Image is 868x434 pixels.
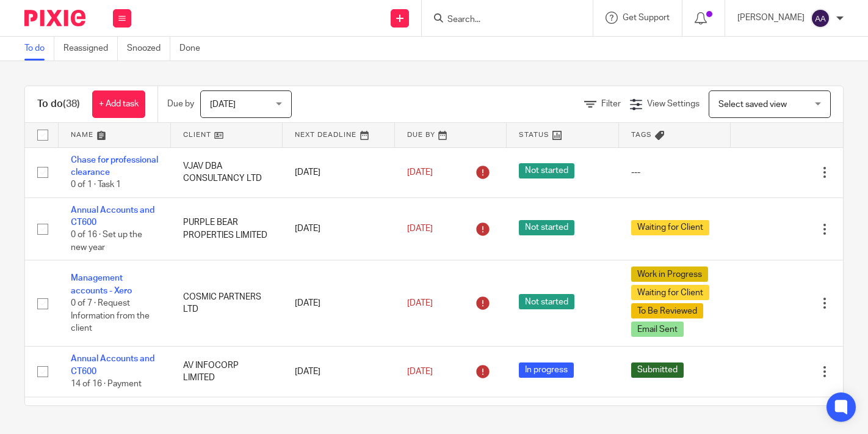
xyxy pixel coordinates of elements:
[718,100,787,109] span: Select saved view
[210,100,236,109] span: [DATE]
[283,147,395,197] td: [DATE]
[519,294,574,309] span: Not started
[171,147,283,197] td: VJAV DBA CONSULTANCY LTD
[519,220,574,235] span: Not started
[71,355,154,375] a: Annual Accounts and CT600
[647,100,700,108] span: View Settings
[24,10,85,26] img: Pixie
[631,166,719,178] div: ---
[179,37,209,61] a: Done
[407,168,433,177] span: [DATE]
[407,224,433,233] span: [DATE]
[631,322,684,337] span: Email Sent
[171,347,283,397] td: AV INFOCORP LIMITED
[631,285,709,300] span: Waiting for Client
[127,37,170,61] a: Snoozed
[171,197,283,260] td: PURPLE BEAR PROPERTIES LIMITED
[407,367,433,376] span: [DATE]
[631,267,708,282] span: Work in Progress
[92,90,145,118] a: + Add task
[71,231,142,252] span: 0 of 16 · Set up the new year
[63,99,80,109] span: (38)
[601,100,621,108] span: Filter
[623,13,670,22] span: Get Support
[631,220,709,235] span: Waiting for Client
[71,274,132,295] a: Management accounts - Xero
[407,299,433,307] span: [DATE]
[167,98,194,110] p: Due by
[283,197,395,260] td: [DATE]
[71,299,150,333] span: 0 of 7 · Request Information from the client
[71,180,121,189] span: 0 of 1 · Task 1
[171,260,283,347] td: COSMIC PARTNERS LTD
[737,12,805,24] p: [PERSON_NAME]
[519,163,574,178] span: Not started
[631,362,684,378] span: Submitted
[24,37,54,61] a: To do
[811,9,830,28] img: svg%3E
[519,362,574,378] span: In progress
[283,260,395,347] td: [DATE]
[63,37,118,61] a: Reassigned
[71,206,154,227] a: Annual Accounts and CT600
[631,131,652,138] span: Tags
[631,303,703,318] span: To Be Reviewed
[446,15,556,26] input: Search
[71,156,158,177] a: Chase for professional clearance
[283,347,395,397] td: [DATE]
[71,380,142,388] span: 14 of 16 · Payment
[37,98,80,111] h1: To do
